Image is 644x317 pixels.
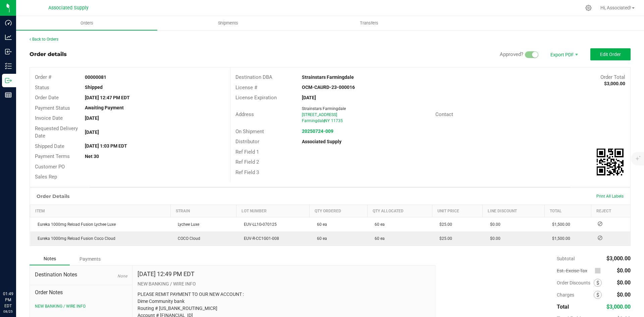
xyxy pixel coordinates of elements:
span: $0.00 [617,267,631,274]
strong: Associated Supply [302,139,341,144]
span: Destination DBA [235,74,272,80]
span: Shipped Date [35,143,64,149]
span: Eureka 1000mg Reload Fusion Coco Cloud [34,236,115,241]
span: Orders [71,20,102,26]
div: Manage settings [584,5,593,11]
span: Order Date [35,95,59,101]
iframe: Resource center [7,263,27,283]
th: Item [30,205,171,217]
qrcode: 00000081 [597,149,624,175]
span: EUV-R-CC1G01-008 [240,236,279,241]
button: NEW BANKING / WIRE INFO [35,303,86,309]
span: $3,000.00 [606,255,631,262]
span: Shipments [209,20,247,26]
span: Order Notes [35,288,127,297]
th: Lot Number [236,205,310,217]
th: Reject [591,205,630,217]
p: 01:49 PM EDT [3,291,13,309]
span: On Shipment [235,128,264,135]
span: 60 ea [314,236,327,241]
span: Est. Excise Tax [557,268,592,273]
span: Farmingdale [302,118,325,123]
span: Payment Status [35,105,70,111]
span: $1,500.00 [549,236,570,241]
span: $25.00 [436,236,452,241]
strong: Strainstars Farmingdale [302,74,354,80]
span: EUV-LL1G-070125 [240,222,277,227]
strong: [DATE] 1:03 PM EDT [85,143,127,149]
inline-svg: Reports [5,92,12,98]
span: Payment Terms [35,153,70,159]
span: $0.00 [487,236,500,241]
span: Print All Labels [596,194,624,199]
a: Shipments [157,16,299,30]
span: Ref Field 3 [235,169,259,175]
a: 20250724-009 [302,128,333,134]
span: License # [235,85,257,91]
span: $0.00 [487,222,500,227]
strong: $3,000.00 [604,81,625,86]
span: Contact [435,111,453,117]
span: Associated Supply [48,5,89,11]
span: Invoice Date [35,115,63,121]
span: Reject Inventory [595,222,605,226]
a: Transfers [299,16,440,30]
strong: 00000081 [85,74,106,80]
div: Order details [30,50,67,58]
span: Calculate excise tax [595,266,604,275]
span: Hi, Associated! [600,5,631,10]
span: Charges [557,292,594,298]
strong: Awaiting Payment [85,105,124,110]
span: 60 ea [314,222,327,227]
span: $0.00 [617,292,631,298]
div: Notes [30,253,70,265]
h4: [DATE] 12:49 PM EDT [138,271,195,277]
span: $3,000.00 [606,304,631,310]
a: Back to Orders [30,37,58,42]
span: , [324,118,324,123]
span: Requested Delivery Date [35,125,78,139]
span: $25.00 [436,222,452,227]
span: Lychee Luxe [174,222,199,227]
span: Sales Rep [35,174,57,180]
inline-svg: Dashboard [5,19,12,26]
span: 60 ea [371,236,385,241]
span: Order Discounts [557,280,594,285]
strong: [DATE] 12:47 PM EDT [85,95,130,100]
span: Ref Field 2 [235,159,259,165]
span: None [117,274,127,278]
inline-svg: Outbound [5,77,12,84]
li: Export PDF [543,48,584,60]
span: Subtotal [557,256,575,261]
strong: [DATE] [85,129,99,135]
span: 60 ea [371,222,385,227]
strong: Shipped [85,85,103,90]
th: Total [545,205,591,217]
span: NY [324,118,330,123]
img: Scan me! [597,149,624,175]
span: [STREET_ADDRESS] [302,112,337,117]
span: Order # [35,74,51,80]
span: Destination Notes [35,271,127,279]
th: Line Discount [483,205,545,217]
div: Payments [70,253,110,265]
strong: [DATE] [302,95,316,100]
span: License Expiration [235,95,277,101]
span: 11735 [331,118,343,123]
span: Edit Order [600,52,621,57]
a: Orders [16,16,157,30]
th: Qty Allocated [367,205,432,217]
span: Customer PO [35,164,65,170]
button: Edit Order [590,48,631,60]
th: Strain [170,205,236,217]
strong: Net 30 [85,154,99,159]
inline-svg: Analytics [5,34,12,41]
span: Strainstars Farmingdale [302,106,346,111]
inline-svg: Inbound [5,48,12,55]
th: Unit Price [432,205,483,217]
th: Qty Ordered [310,205,368,217]
span: Total [557,304,569,310]
span: COCO Cloud [174,236,200,241]
span: Distributor [235,139,259,145]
